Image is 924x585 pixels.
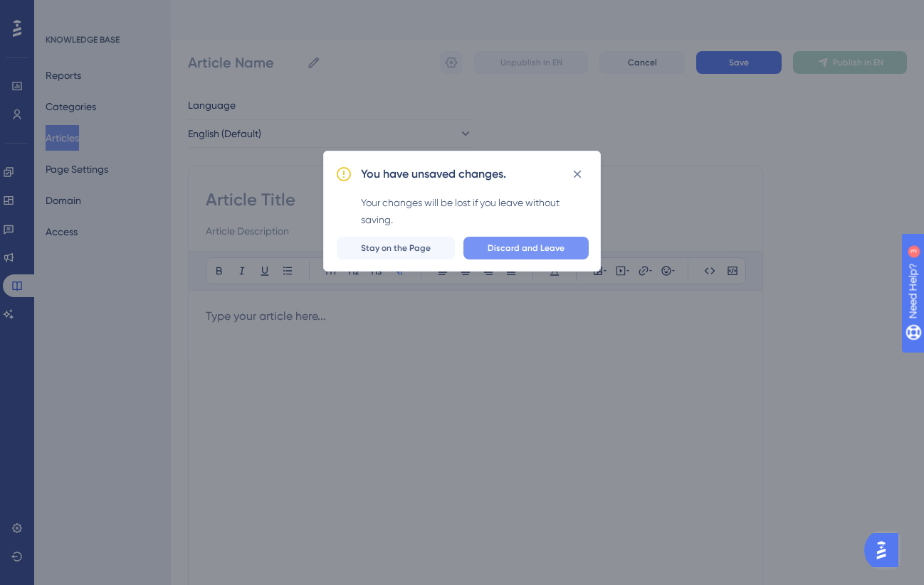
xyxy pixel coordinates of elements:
span: Discard and Leave [488,242,565,254]
div: 3 [99,7,103,18]
span: Stay on the Page [361,242,431,254]
iframe: UserGuiding AI Assistant Launcher [864,529,907,571]
div: Your changes will be lost if you leave without saving. [361,194,589,228]
span: Need Help? [33,4,89,21]
h2: You have unsaved changes. [361,166,506,183]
